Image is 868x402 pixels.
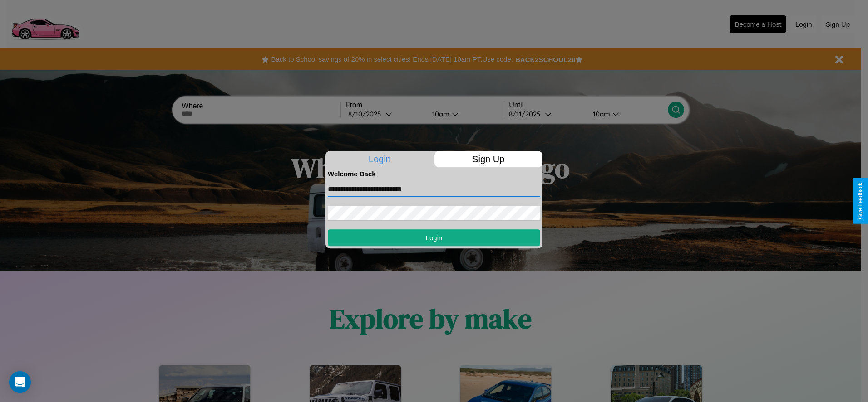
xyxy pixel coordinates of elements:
div: Open Intercom Messenger [9,371,31,393]
p: Sign Up [434,151,543,167]
div: Give Feedback [857,183,863,219]
h4: Welcome Back [328,170,540,178]
p: Login [325,151,434,167]
button: Login [328,229,540,246]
